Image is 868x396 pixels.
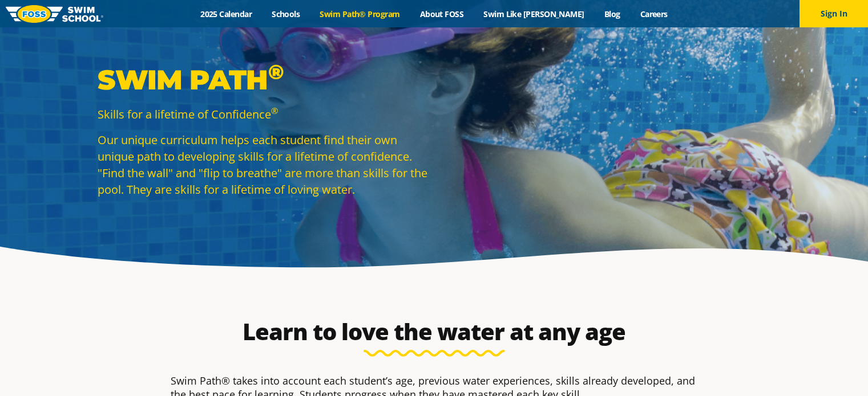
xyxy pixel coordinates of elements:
img: FOSS Swim School Logo [6,5,103,23]
sup: ® [268,59,284,84]
a: Swim Like [PERSON_NAME] [474,9,595,19]
p: Skills for a lifetime of Confidence [98,106,429,123]
sup: ® [271,105,278,116]
a: Swim Path® Program [310,9,410,19]
a: Schools [262,9,310,19]
a: Blog [594,9,630,19]
p: Our unique curriculum helps each student find their own unique path to developing skills for a li... [98,132,429,198]
a: 2025 Calendar [191,9,262,19]
a: About FOSS [410,9,474,19]
p: Swim Path [98,63,429,97]
h2: Learn to love the water at any age [165,318,704,345]
a: Careers [630,9,677,19]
